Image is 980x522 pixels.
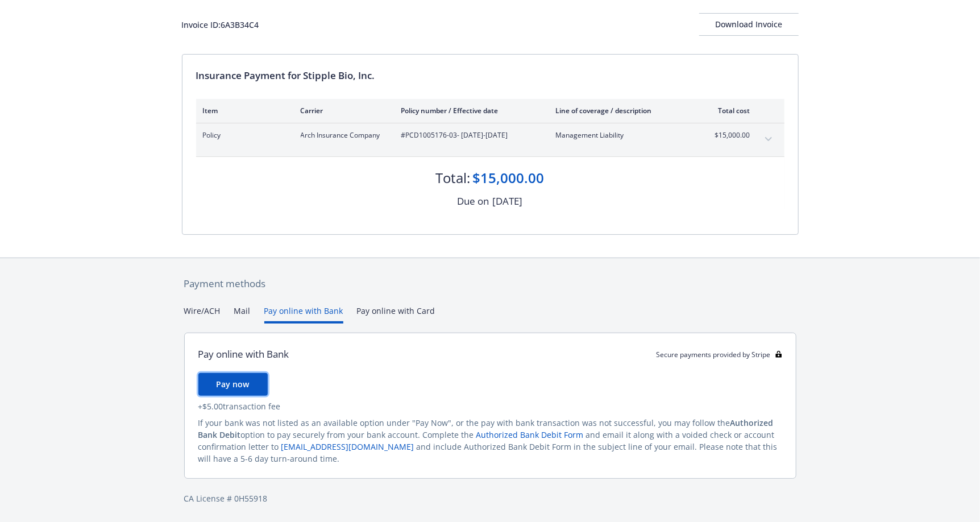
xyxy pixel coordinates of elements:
div: If your bank was not listed as an available option under "Pay Now", or the pay with bank transact... [198,417,782,465]
button: Pay online with Card [357,305,435,324]
div: Payment methods [184,276,796,291]
div: Line of coverage / description [556,106,690,115]
div: Invoice ID: 6A3B34C4 [182,19,259,31]
div: Secure payments provided by Stripe [657,350,782,359]
span: Management Liability [556,130,690,140]
a: Authorized Bank Debit Form [476,429,584,440]
div: Policy number / Effective date [401,106,538,115]
span: Arch Insurance Company [301,130,383,140]
div: Total cost [708,106,750,115]
span: $15,000.00 [708,130,750,140]
div: PolicyArch Insurance Company#PCD1005176-03- [DATE]-[DATE]Management Liability$15,000.00expand con... [196,123,784,156]
span: Policy [203,130,283,140]
button: Wire/ACH [184,305,221,324]
div: Total: [436,168,471,188]
button: Pay online with Bank [264,305,343,324]
div: Due on [458,194,489,209]
div: Item [203,106,283,115]
button: Pay now [198,373,268,396]
div: Carrier [301,106,383,115]
div: Insurance Payment for Stipple Bio, Inc. [196,68,784,83]
button: Download Invoice [699,13,799,36]
div: Pay online with Bank [198,347,289,362]
div: [DATE] [493,194,523,209]
span: Authorized Bank Debit [198,417,774,440]
span: #PCD1005176-03 - [DATE]-[DATE] [401,130,538,140]
a: [EMAIL_ADDRESS][DOMAIN_NAME] [281,441,414,452]
div: + $5.00 transaction fee [198,400,782,412]
div: $15,000.00 [473,168,545,188]
button: Mail [234,305,251,324]
span: Pay now [217,379,250,390]
div: CA License # 0H55918 [184,492,796,504]
button: expand content [759,130,778,148]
